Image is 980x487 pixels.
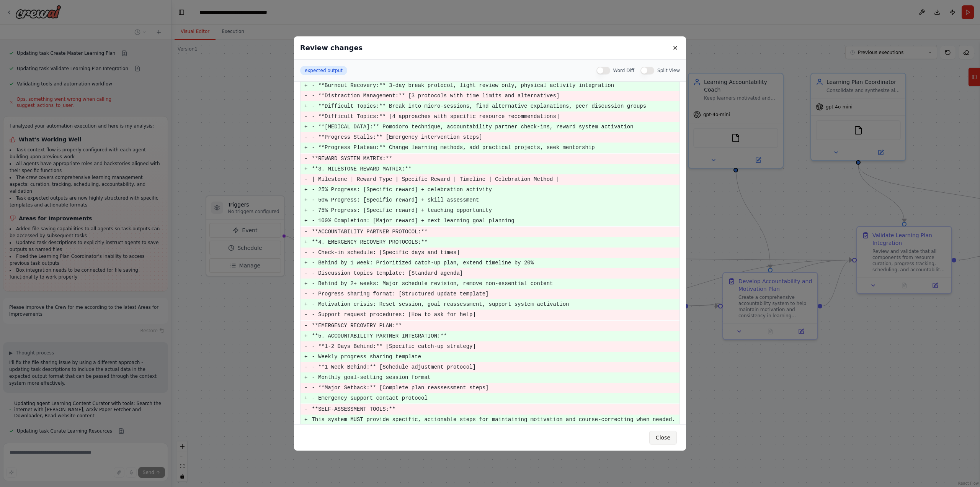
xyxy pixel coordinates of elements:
[312,81,679,90] pre: - **Burnout Recovery:** 3-day break protocol, light review only, physical activity integration
[613,67,635,74] label: Word Diff
[304,185,307,195] pre: +
[304,102,307,111] pre: +
[312,394,679,403] pre: - Emergency support contact protocol
[312,227,679,237] pre: **ACCOUNTABILITY PARTNER PROTOCOL:**
[304,238,307,247] pre: +
[304,81,307,90] pre: +
[312,248,679,257] pre: - Check-in schedule: [Specific days and times]
[312,405,679,414] pre: **SELF-ASSESSMENT TOOLS:**
[304,310,307,320] pre: -
[312,91,679,101] pre: - **Distraction Management:** [3 protocols with time limits and alternatives]
[312,331,679,341] pre: **5. ACCOUNTABILITY PARTNER INTEGRATION:**
[304,362,307,372] pre: -
[312,112,679,121] pre: - **Difficult Topics:** [4 approaches with specific resource recommendations]
[300,43,363,53] h3: Review changes
[657,67,680,74] label: Split View
[304,164,307,174] pre: +
[312,175,679,184] pre: | Milestone | Reward Type | Specific Reward | Timeline | Celebration Method |
[304,258,307,268] pre: +
[312,310,679,320] pre: - Support request procedures: [How to ask for help]
[304,405,307,414] pre: -
[312,321,679,331] pre: **EMERGENCY RECOVERY PLAN:**
[304,154,307,164] pre: -
[304,289,307,299] pre: -
[304,248,307,257] pre: -
[312,289,679,299] pre: - Progress sharing format: [Structured update template]
[312,258,679,268] pre: - Behind by 1 week: Prioritized catch-up plan, extend timeline by 20%
[312,102,679,111] pre: - **Difficult Topics:** Break into micro-sessions, find alternative explanations, peer discussion...
[312,383,679,393] pre: - **Major Setback:** [Complete plan reassessment steps]
[304,133,307,142] pre: -
[312,373,679,382] pre: - Monthly goal-setting session format
[304,195,307,205] pre: +
[312,342,679,351] pre: - **1-2 Days Behind:** [Specific catch-up strategy]
[304,394,307,403] pre: +
[312,133,679,142] pre: - **Progress Stalls:** [Emergency intervention steps]
[312,206,679,215] pre: - 75% Progress: [Specific reward] + teaching opportunity
[300,66,347,75] button: expected output
[304,175,307,184] pre: -
[304,373,307,382] pre: +
[312,362,679,372] pre: - **1 Week Behind:** [Schedule adjustment protocol]
[304,342,307,351] pre: -
[304,300,307,309] pre: +
[304,206,307,215] pre: +
[312,122,679,132] pre: - **[MEDICAL_DATA]:** Pomodoro technique, accountability partner check-ins, reward system activation
[312,164,679,174] pre: **3. MILESTONE REWARD MATRIX:**
[312,300,679,309] pre: - Motivation crisis: Reset session, goal reassessment, support system activation
[304,279,307,289] pre: +
[312,415,679,425] pre: This system MUST provide specific, actionable steps for maintaining motivation and course-correct...
[312,279,679,289] pre: - Behind by 2+ weeks: Major schedule revision, remove non-essential content
[304,122,307,132] pre: +
[312,238,679,247] pre: **4. EMERGENCY RECOVERY PROTOCOLS:**
[304,269,307,278] pre: -
[304,415,307,425] pre: +
[304,352,307,362] pre: +
[304,216,307,226] pre: +
[649,431,677,444] button: Close
[304,383,307,393] pre: -
[304,91,307,101] pre: -
[312,154,679,164] pre: **REWARD SYSTEM MATRIX:**
[304,143,307,152] pre: +
[304,331,307,341] pre: +
[304,112,307,121] pre: -
[312,269,679,278] pre: - Discussion topics template: [Standard agenda]
[312,143,679,152] pre: - **Progress Plateau:** Change learning methods, add practical projects, seek mentorship
[312,216,679,226] pre: - 100% Completion: [Major reward] + next learning goal planning
[312,185,679,195] pre: - 25% Progress: [Specific reward] + celebration activity
[312,352,679,362] pre: - Weekly progress sharing template
[312,195,679,205] pre: - 50% Progress: [Specific reward] + skill assessment
[304,321,307,331] pre: -
[304,227,307,237] pre: -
